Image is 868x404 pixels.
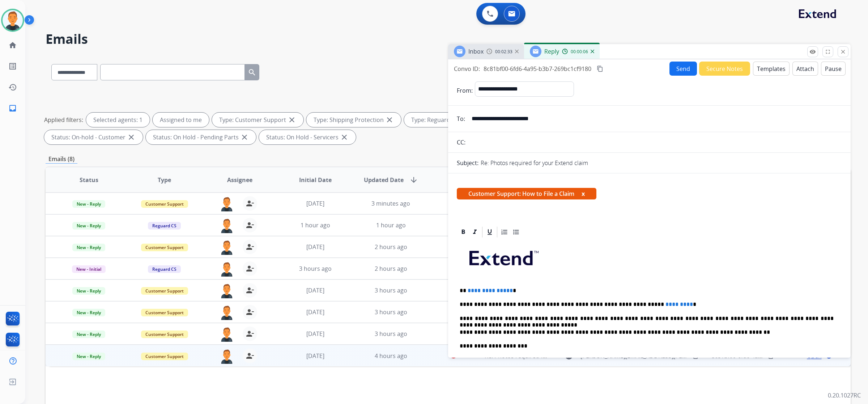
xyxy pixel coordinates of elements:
div: Type: Reguard CS [404,113,476,127]
span: New - Reply [72,200,105,208]
p: Applied filters: [44,115,83,124]
mat-icon: home [8,41,17,50]
p: Re: Photos required for your Extend claim [481,159,588,167]
mat-icon: person_remove [246,308,254,316]
button: Pause [821,62,846,76]
span: Status [80,176,98,184]
span: 4 hours ago [375,352,407,360]
span: Customer Support [141,200,188,208]
span: New - Reply [72,287,105,295]
mat-icon: person_remove [246,286,254,295]
span: [DATE] [306,352,324,360]
p: Convo ID: [454,64,480,73]
span: Customer Support: How to File a Claim [457,188,596,199]
span: 3 hours ago [375,286,407,294]
span: Reguard CS [148,265,181,273]
mat-icon: content_copy [692,353,698,359]
div: Bold [458,227,469,237]
span: New - Reply [72,309,105,316]
mat-icon: close [840,49,846,55]
h2: Emails [46,32,851,46]
span: [DATE] [306,243,324,251]
div: Status: On-hold - Customer [44,130,143,144]
mat-icon: person_remove [246,264,254,273]
div: Status: On Hold - Servicers [259,130,356,144]
mat-icon: person_remove [246,243,254,251]
span: Reply [544,47,559,55]
span: New - Reply [72,222,105,230]
mat-icon: search [248,68,256,77]
mat-icon: list_alt [8,62,17,71]
mat-icon: remove_red_eye [809,49,816,55]
img: avatar [3,10,23,30]
span: 8c81bf00-6fd6-4a95-b3b7-269bc1cf9180 [711,352,819,360]
span: 00:00:06 [571,49,588,55]
span: 00:02:33 [495,49,512,55]
span: Updated Date [364,176,404,184]
img: agent-avatar [220,218,234,233]
img: agent-avatar [220,283,234,298]
span: New - Reply [72,331,105,338]
span: 2 hours ago [375,265,407,273]
span: 1 hour ago [301,221,330,229]
mat-icon: person_remove [246,329,254,338]
div: Underline [484,227,495,237]
span: Customer Support [141,353,188,360]
span: Customer Support [141,244,188,251]
mat-icon: close [340,133,349,142]
p: From: [457,86,473,95]
span: Customer Support [141,331,188,338]
mat-icon: person_remove [246,221,254,230]
img: agent-avatar [220,327,234,342]
div: Type: Customer Support [212,113,303,127]
mat-icon: close [127,133,136,142]
button: Templates [753,62,790,76]
p: Emails (8) [46,155,77,164]
button: Secure Notes [699,62,750,76]
span: Reguard CS [148,222,181,230]
span: Initial Date [299,176,332,184]
p: 0.20.1027RC [828,391,861,400]
mat-icon: inbox [8,104,17,113]
mat-icon: close [240,133,249,142]
span: 3 hours ago [375,308,407,316]
span: 3 hours ago [299,265,332,273]
mat-icon: content_copy [767,353,774,359]
mat-icon: arrow_downward [409,176,418,184]
mat-icon: close [385,115,394,124]
span: Customer Support [141,287,188,295]
button: Send [669,62,697,76]
span: Type [158,176,171,184]
img: agent-avatar [220,240,234,255]
mat-icon: language [826,353,832,359]
span: New - Reply [72,353,105,360]
p: CC: [457,138,465,147]
span: Inbox [468,47,484,55]
span: New - Initial [72,265,106,273]
span: [DATE] [306,308,324,316]
span: 8c81bf00-6fd6-4a95-b3b7-269bc1cf9180 [484,65,591,73]
button: x [582,189,585,198]
mat-icon: content_copy [597,66,603,72]
div: Type: Shipping Protection [306,113,401,127]
span: 1 hour ago [376,221,406,229]
span: Assignee [227,176,252,184]
span: Re: Photos required for your Extend claim [485,352,599,360]
mat-icon: close [288,115,296,124]
span: [DATE] [306,199,324,207]
img: agent-avatar [220,196,234,211]
div: Status: On Hold - Pending Parts [146,130,256,144]
mat-icon: fullscreen [825,49,831,55]
mat-icon: person_remove [246,199,254,208]
div: Bullet List [511,227,522,237]
div: Assigned to me [153,113,209,127]
mat-icon: history [8,83,17,92]
img: agent-avatar [220,305,234,320]
p: Subject: [457,159,478,167]
img: agent-avatar [220,349,234,364]
span: [DATE] [306,286,324,294]
p: To: [457,114,465,123]
div: Selected agents: 1 [86,113,150,127]
img: agent-avatar [220,261,234,277]
span: 3 minutes ago [371,199,410,207]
